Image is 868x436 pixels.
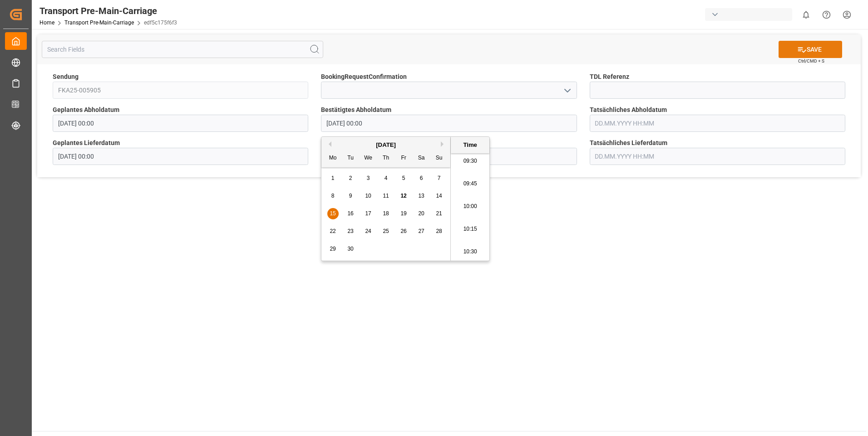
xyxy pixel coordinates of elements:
div: Choose Tuesday, September 16th, 2025 [345,208,356,219]
button: SAVE [779,41,842,58]
span: Tatsächliches Abholdatum [590,105,667,115]
button: show 0 new notifications [796,5,816,25]
span: 9 [349,193,352,199]
span: 10 [365,193,371,199]
li: 10:15 [451,218,489,241]
a: Home [39,19,54,26]
span: 20 [418,210,424,217]
div: Mo [327,153,339,164]
div: Fr [398,153,409,164]
div: Choose Friday, September 19th, 2025 [398,208,409,219]
input: DD.MM.YYYY HH:MM [53,115,308,132]
span: 3 [367,175,370,181]
div: Choose Tuesday, September 23rd, 2025 [345,226,356,237]
button: Previous Month [326,141,331,147]
span: 27 [418,228,424,234]
span: 15 [330,210,335,217]
div: Choose Saturday, September 27th, 2025 [416,226,427,237]
li: 09:30 [451,150,489,173]
span: 18 [383,210,389,217]
input: DD.MM.YYYY HH:MM [590,148,845,165]
div: We [363,153,374,164]
button: Next Month [441,141,446,147]
span: 11 [383,193,389,199]
div: Choose Thursday, September 18th, 2025 [380,208,392,219]
span: 22 [330,228,335,234]
span: 13 [418,193,424,199]
span: Bestätigtes Abholdatum [321,105,391,115]
span: 14 [436,193,442,199]
div: Choose Friday, September 5th, 2025 [398,173,409,184]
span: 29 [330,246,335,252]
div: Choose Monday, September 8th, 2025 [327,190,339,202]
span: BookingRequestConfirmation [321,72,407,82]
div: Tu [345,153,356,164]
div: [DATE] [321,140,450,150]
div: Su [434,153,445,164]
div: Choose Wednesday, September 10th, 2025 [363,190,374,202]
div: Choose Tuesday, September 30th, 2025 [345,243,356,255]
span: 12 [400,193,406,199]
span: 17 [365,210,371,217]
span: 16 [347,210,353,217]
div: Choose Monday, September 1st, 2025 [327,173,339,184]
span: 28 [436,228,442,234]
span: Sendung [53,72,79,82]
div: month 2025-09 [324,170,448,258]
div: Choose Monday, September 15th, 2025 [327,208,339,219]
button: open menu [560,83,573,97]
span: 8 [331,193,335,199]
span: 4 [385,175,388,181]
span: Ctrl/CMD + S [798,58,824,64]
span: 2 [349,175,352,181]
div: Choose Sunday, September 21st, 2025 [434,208,445,219]
input: DD.MM.YYYY HH:MM [590,115,845,132]
div: Time [453,140,487,150]
div: Choose Thursday, September 25th, 2025 [380,226,392,237]
span: 23 [347,228,353,234]
div: Choose Tuesday, September 9th, 2025 [345,190,356,202]
input: DD.MM.YYYY HH:MM [53,148,308,165]
div: Choose Saturday, September 20th, 2025 [416,208,427,219]
li: 09:45 [451,173,489,195]
span: Geplantes Abholdatum [53,105,119,115]
div: Transport Pre-Main-Carriage [39,4,177,18]
input: DD.MM.YYYY HH:MM [321,115,577,132]
a: Transport Pre-Main-Carriage [64,19,134,26]
span: Geplantes Lieferdatum [53,138,120,148]
div: Choose Friday, September 26th, 2025 [398,226,409,237]
li: 10:30 [451,241,489,263]
div: Choose Sunday, September 28th, 2025 [434,226,445,237]
div: Choose Saturday, September 6th, 2025 [416,173,427,184]
div: Choose Saturday, September 13th, 2025 [416,190,427,202]
span: 25 [383,228,389,234]
div: Choose Wednesday, September 24th, 2025 [363,226,374,237]
span: 30 [347,246,353,252]
div: Choose Friday, September 12th, 2025 [398,190,409,202]
div: Choose Wednesday, September 3rd, 2025 [363,173,374,184]
div: Choose Thursday, September 11th, 2025 [380,190,392,202]
div: Choose Monday, September 22nd, 2025 [327,226,339,237]
span: 7 [438,175,441,181]
span: TDL Referenz [590,72,629,82]
input: Search Fields [42,41,323,58]
span: 24 [365,228,371,234]
span: 21 [436,210,442,217]
span: Tatsächliches Lieferdatum [590,138,667,148]
div: Choose Thursday, September 4th, 2025 [380,173,392,184]
span: 26 [400,228,406,234]
div: Choose Tuesday, September 2nd, 2025 [345,173,356,184]
span: 5 [402,175,405,181]
button: Help Center [816,5,837,25]
span: 19 [400,210,406,217]
div: Choose Wednesday, September 17th, 2025 [363,208,374,219]
li: 10:00 [451,195,489,218]
div: Sa [416,153,427,164]
span: 1 [331,175,335,181]
div: Choose Monday, September 29th, 2025 [327,243,339,255]
div: Th [380,153,392,164]
div: Choose Sunday, September 14th, 2025 [434,190,445,202]
div: Choose Sunday, September 7th, 2025 [434,173,445,184]
span: 6 [420,175,423,181]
